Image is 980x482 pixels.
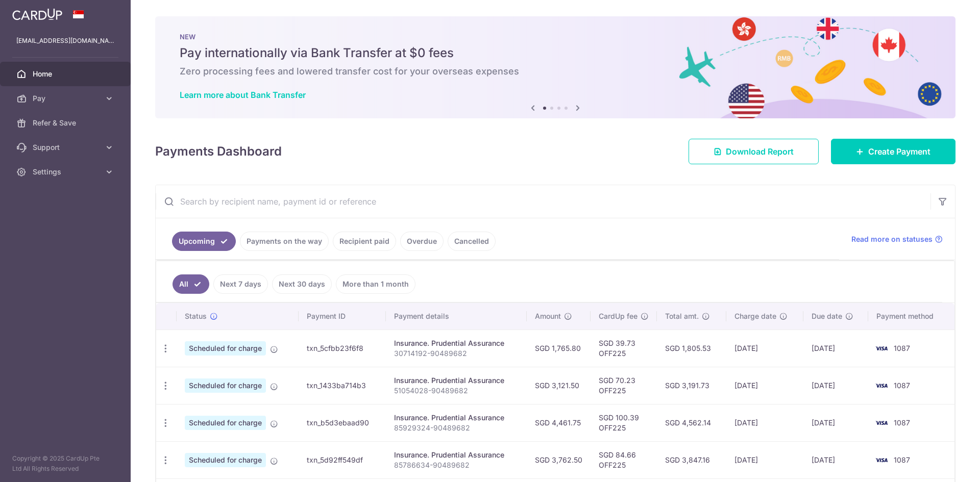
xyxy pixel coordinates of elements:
th: Payment ID [299,303,386,329]
td: SGD 3,191.73 [657,367,726,404]
div: Insurance. Prudential Assurance [394,413,519,423]
td: [DATE] [726,367,803,404]
td: [DATE] [803,441,868,478]
span: Refer & Save [33,118,100,128]
th: Payment method [868,303,954,329]
img: Bank Card [871,417,892,429]
th: Payment details [386,303,527,329]
h5: Pay internationally via Bank Transfer at $0 fees [180,45,931,61]
td: SGD 70.23 OFF225 [591,367,657,404]
a: Next 30 days [272,274,332,294]
td: SGD 4,562.14 [657,404,726,441]
div: Insurance. Prudential Assurance [394,375,519,386]
td: SGD 84.66 OFF225 [591,441,657,478]
a: More than 1 month [336,274,415,294]
p: [EMAIL_ADDRESS][DOMAIN_NAME] [16,36,114,46]
td: SGD 39.73 OFF225 [591,329,657,367]
span: Pay [33,93,100,104]
td: SGD 100.39 OFF225 [591,404,657,441]
span: Read more on statuses [851,234,933,244]
span: 1087 [894,455,910,464]
span: Download Report [726,145,794,158]
div: Insurance. Prudential Assurance [394,338,519,348]
h6: Zero processing fees and lowered transfer cost for your overseas expenses [180,65,931,78]
td: [DATE] [726,441,803,478]
a: Payments on the way [240,232,329,251]
a: Overdue [400,232,444,251]
td: txn_1433ba714b3 [299,367,386,404]
p: 51054028-90489682 [394,386,519,396]
span: 1087 [894,418,910,427]
a: Learn more about Bank Transfer [180,90,306,100]
p: NEW [180,33,931,41]
p: 30714192-90489682 [394,348,519,359]
td: txn_5d92ff549df [299,441,386,478]
span: Total amt. [665,311,699,321]
td: SGD 1,805.53 [657,329,726,367]
p: 85929324-90489682 [394,423,519,433]
span: Amount [535,311,561,321]
a: Read more on statuses [851,234,943,244]
td: [DATE] [803,404,868,441]
a: Upcoming [172,232,236,251]
img: Bank Card [871,454,892,466]
a: Recipient paid [333,232,396,251]
td: txn_5cfbb23f6f8 [299,329,386,367]
a: Cancelled [448,232,496,251]
span: Create Payment [868,145,930,158]
td: [DATE] [803,367,868,404]
img: Bank Card [871,379,892,392]
td: [DATE] [803,329,868,367]
span: Scheduled for charge [185,453,266,467]
img: Bank transfer banner [155,16,955,118]
a: Create Payment [831,139,955,164]
td: SGD 1,765.80 [527,329,591,367]
span: Status [185,311,207,321]
span: Support [33,142,100,153]
span: CardUp fee [599,311,638,321]
div: Insurance. Prudential Assurance [394,450,519,460]
h4: Payments Dashboard [155,142,282,161]
span: Scheduled for charge [185,341,266,356]
td: SGD 3,847.16 [657,441,726,478]
td: SGD 3,762.50 [527,441,591,478]
span: 1087 [894,381,910,390]
p: 85786634-90489682 [394,460,519,470]
a: Next 7 days [213,274,268,294]
td: SGD 3,121.50 [527,367,591,404]
td: [DATE] [726,329,803,367]
span: 1087 [894,344,910,352]
td: txn_b5d3ebaad90 [299,404,386,441]
span: Settings [33,167,100,177]
span: Scheduled for charge [185,416,266,430]
td: [DATE] [726,404,803,441]
span: Home [33,69,100,79]
img: CardUp [12,8,62,20]
a: All [173,274,209,294]
img: Bank Card [871,342,892,354]
span: Charge date [734,311,776,321]
a: Download Report [689,139,819,164]
span: Due date [812,311,842,321]
input: Search by recipient name, payment id or reference [156,185,930,218]
span: Scheduled for charge [185,378,266,393]
td: SGD 4,461.75 [527,404,591,441]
